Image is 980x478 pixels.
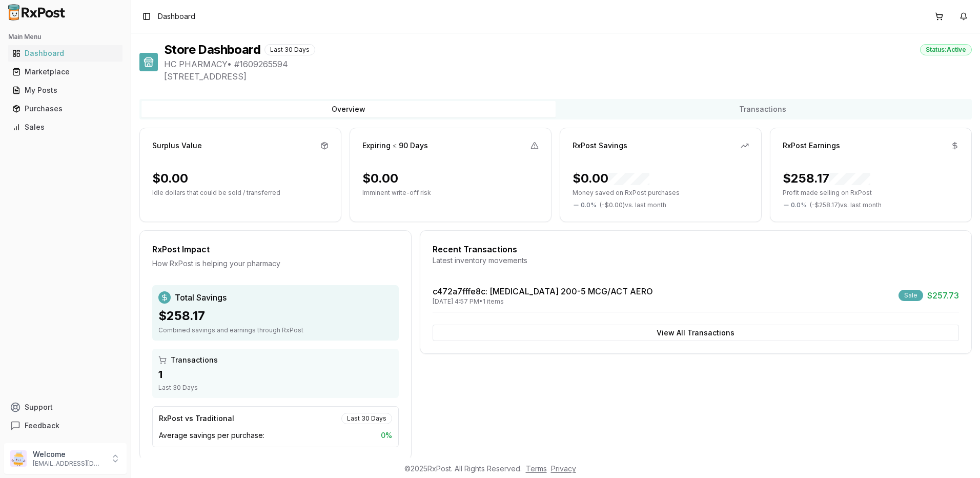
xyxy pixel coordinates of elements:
button: Dashboard [4,45,127,62]
div: $0.00 [573,170,649,187]
a: Dashboard [8,44,122,63]
div: Purchases [12,104,118,114]
p: Money saved on RxPost purchases [573,189,749,197]
a: Terms [526,464,547,473]
span: ( - $0.00 ) vs. last month [600,201,666,209]
a: Purchases [8,99,122,118]
button: Sales [4,119,127,135]
div: Combined savings and earnings through RxPost [158,326,393,334]
button: Support [4,398,127,416]
span: HC PHARMACY • # 1609265594 [164,58,972,70]
p: Idle dollars that could be sold / transferred [152,189,329,197]
img: RxPost Logo [4,4,70,21]
div: RxPost Impact [152,243,399,255]
p: [EMAIL_ADDRESS][DOMAIN_NAME] [33,460,104,468]
div: Marketplace [12,67,118,77]
span: 0 % [381,430,392,441]
a: Privacy [551,464,576,473]
button: Overview [141,101,556,117]
nav: breadcrumb [158,11,195,22]
span: Feedback [25,421,59,431]
a: Sales [8,118,122,136]
a: My Posts [8,81,122,99]
span: 0.0 % [581,201,597,209]
div: Last 30 Days [158,384,393,392]
p: Imminent write-off risk [362,189,539,197]
button: Marketplace [4,64,127,80]
span: Dashboard [158,11,195,22]
a: c472a7fffe8c: [MEDICAL_DATA] 200-5 MCG/ACT AERO [433,286,653,296]
span: Total Savings [175,291,227,304]
div: Sales [12,122,118,132]
button: View All Transactions [433,325,959,341]
div: Latest inventory movements [433,255,959,266]
button: Feedback [4,416,127,435]
p: Profit made selling on RxPost [783,189,959,197]
button: Transactions [556,101,970,117]
div: My Posts [12,85,118,95]
div: $0.00 [152,170,188,187]
div: RxPost vs Traditional [159,413,234,424]
div: 1 [158,367,393,382]
div: How RxPost is helping your pharmacy [152,258,399,269]
span: $257.73 [927,289,959,302]
button: Purchases [4,101,127,117]
div: Last 30 Days [341,413,392,424]
div: RxPost Savings [573,141,627,151]
span: 0.0 % [791,201,807,209]
p: Welcome [33,449,104,460]
div: Expiring ≤ 90 Days [362,141,428,151]
span: [STREET_ADDRESS] [164,70,972,83]
div: $258.17 [783,170,870,187]
div: Sale [899,290,923,301]
div: Surplus Value [152,141,202,151]
span: Transactions [171,355,218,365]
div: $258.17 [158,308,393,324]
div: Status: Active [920,44,972,55]
div: Last 30 Days [264,44,315,55]
div: $0.00 [362,170,398,187]
span: ( - $258.17 ) vs. last month [810,201,882,209]
div: Recent Transactions [433,243,959,255]
div: Dashboard [12,48,118,58]
h2: Main Menu [8,33,122,41]
img: User avatar [10,450,27,467]
span: Average savings per purchase: [159,430,264,441]
div: [DATE] 4:57 PM • 1 items [433,297,653,306]
button: My Posts [4,82,127,98]
a: Marketplace [8,63,122,81]
h1: Store Dashboard [164,42,260,58]
div: RxPost Earnings [783,141,840,151]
